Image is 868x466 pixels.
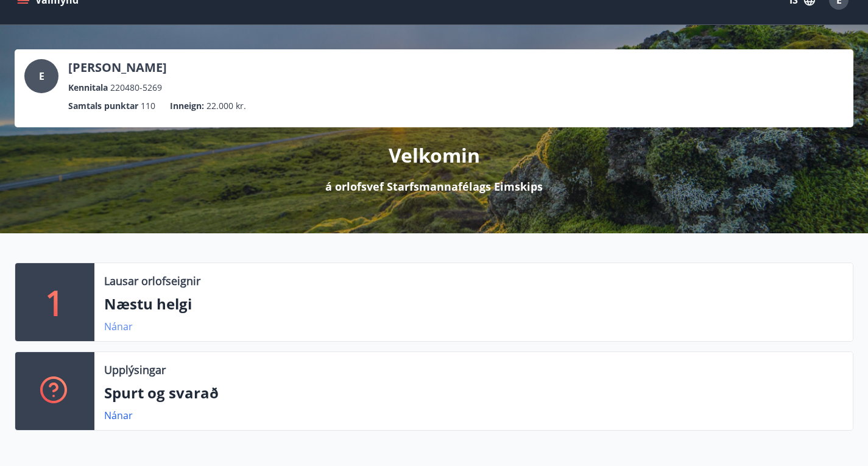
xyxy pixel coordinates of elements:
[104,320,133,333] a: Nánar
[104,383,843,403] p: Spurt og svarað
[68,81,108,94] p: Kennitala
[104,294,843,314] p: Næstu helgi
[39,69,44,83] span: E
[389,142,480,169] p: Velkomin
[141,99,155,113] span: 110
[104,273,200,289] p: Lausar orlofseignir
[206,99,246,113] span: 22.000 kr.
[325,178,543,194] p: á orlofsvef Starfsmannafélags Eimskips
[68,59,167,76] p: [PERSON_NAME]
[110,81,162,94] span: 220480-5269
[45,279,65,325] p: 1
[68,99,138,113] p: Samtals punktar
[104,409,133,422] a: Nánar
[104,362,166,378] p: Upplýsingar
[170,99,204,113] p: Inneign :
